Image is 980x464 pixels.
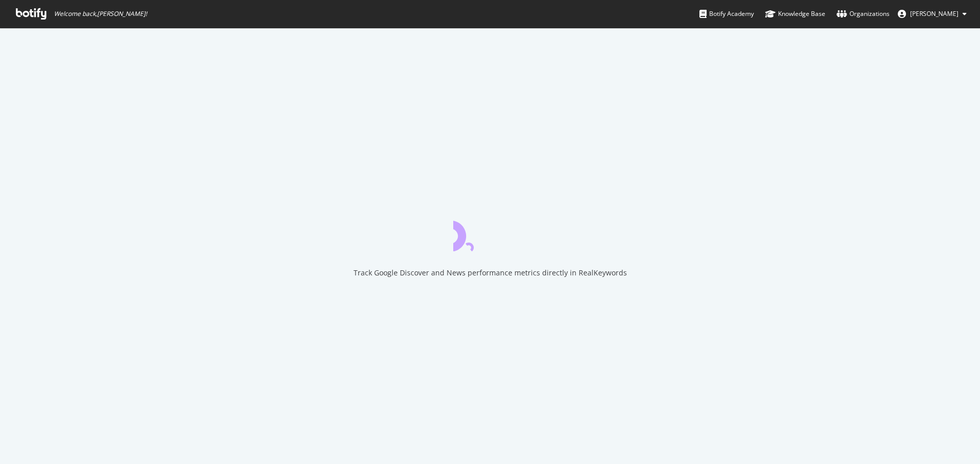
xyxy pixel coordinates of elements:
div: Track Google Discover and News performance metrics directly in RealKeywords [354,268,627,278]
span: Rachel Black [910,9,958,18]
span: Welcome back, [PERSON_NAME] ! [54,10,147,18]
div: Knowledge Base [765,9,825,19]
div: animation [453,214,527,251]
div: Botify Academy [699,9,754,19]
button: [PERSON_NAME] [890,6,975,22]
div: Organizations [837,9,890,19]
